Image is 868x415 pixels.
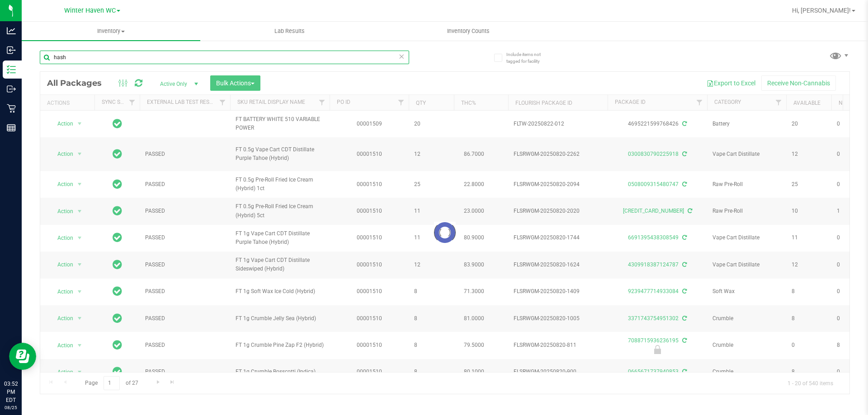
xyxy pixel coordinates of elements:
a: Inventory [22,22,200,41]
a: Inventory Counts [379,22,557,41]
p: 03:52 PM EDT [4,380,18,404]
span: Include items not tagged for facility [506,51,552,65]
span: Winter Haven WC [64,7,116,14]
input: Search Package ID, Item Name, SKU, Lot or Part Number... [40,51,409,64]
span: Inventory [22,27,200,35]
inline-svg: Inventory [7,65,16,74]
inline-svg: Analytics [7,26,16,35]
p: 08/25 [4,404,18,411]
inline-svg: Reports [7,123,16,132]
span: Clear [398,51,405,62]
a: Lab Results [200,22,379,41]
span: Inventory Counts [435,27,502,35]
iframe: Resource center [9,343,36,370]
inline-svg: Retail [7,104,16,113]
span: Hi, [PERSON_NAME]! [792,7,851,14]
inline-svg: Inbound [7,46,16,55]
inline-svg: Outbound [7,84,16,93]
span: Lab Results [262,27,317,35]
